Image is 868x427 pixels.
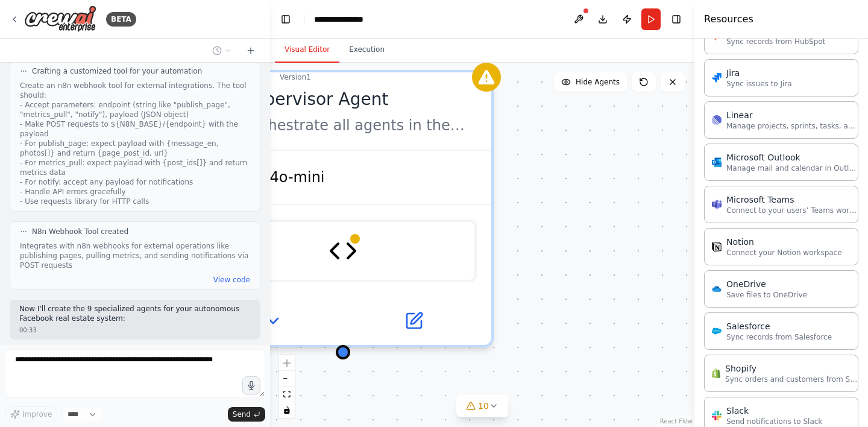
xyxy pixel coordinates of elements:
p: Manage mail and calendar in Outlook [726,163,859,173]
div: Shopify [725,362,858,375]
span: Send [233,410,251,419]
button: Start a new chat [241,43,260,58]
div: Create an n8n webhook tool for external integrations. The tool should: - Accept parameters: endpo... [20,81,250,206]
div: 00:33 [19,326,251,335]
span: gpt-4o-mini [241,168,325,187]
button: Open in side panel [345,306,482,335]
div: Orchestrate all agents in the autonomous Facebook real estate system, convert natural-language in... [243,116,477,135]
img: Linear [712,115,722,125]
div: Supervisor Agent [243,87,477,111]
img: Jira [712,73,722,83]
p: Manage projects, sprints, tasks, and bug tracking in Linear [726,121,859,131]
p: Sync records from Salesforce [726,332,832,342]
img: Google Sheets Data Bus [329,236,357,265]
button: Switch to previous chat [207,43,236,58]
button: zoom out [279,371,295,387]
button: Click to speak your automation idea [242,376,260,394]
p: Send notifications to Slack [726,417,822,426]
button: Hide left sidebar [277,11,294,28]
div: Linear [726,109,859,121]
div: Slack [726,405,822,417]
span: 10 [478,400,489,412]
img: OneDrive [712,284,722,294]
div: Notion [726,236,842,248]
img: Microsoft Outlook [712,157,722,167]
button: fit view [279,387,295,402]
button: Execution [339,37,394,63]
img: Microsoft Teams [712,200,722,209]
div: Microsoft Teams [726,194,859,206]
div: Salesforce [726,320,832,332]
img: Logo [24,5,96,33]
p: Connect to your users’ Teams workspaces [726,206,859,215]
button: Hide right sidebar [668,11,685,28]
div: OneDrive [726,278,807,290]
button: 10 [456,395,508,417]
button: Visual Editor [275,37,339,63]
p: Save files to OneDrive [726,290,807,300]
div: Integrates with n8n webhooks for external operations like publishing pages, pulling metrics, and ... [20,241,250,270]
div: Jira [726,67,792,79]
p: Now I'll create the 9 specialized agents for your autonomous Facebook real estate system: [19,305,251,323]
span: Improve [22,410,52,419]
img: Salesforce [712,326,722,336]
p: Sync orders and customers from Shopify [725,375,858,384]
div: Version 1 [280,72,311,82]
img: Notion [712,242,722,251]
img: Shopify [712,368,720,378]
button: Hide Agents [554,72,627,92]
button: View code [213,275,250,285]
div: Supervisor AgentOrchestrate all agents in the autonomous Facebook real estate system, convert nat... [192,70,494,347]
div: React Flow controls [279,355,295,418]
button: Send [228,407,265,422]
button: toggle interactivity [279,402,295,418]
span: N8n Webhook Tool created [32,227,128,236]
a: React Flow attribution [660,418,693,425]
button: Improve [5,406,57,422]
p: Connect your Notion workspace [726,248,842,258]
p: Sync issues to Jira [726,79,792,89]
h4: Resources [704,12,753,27]
img: Slack [712,411,722,420]
nav: breadcrumb [314,13,376,25]
p: Sync records from HubSpot [726,37,825,46]
div: BETA [106,12,136,27]
div: Microsoft Outlook [726,151,859,163]
span: Hide Agents [576,77,620,87]
span: Crafting a customized tool for your automation [32,66,202,76]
